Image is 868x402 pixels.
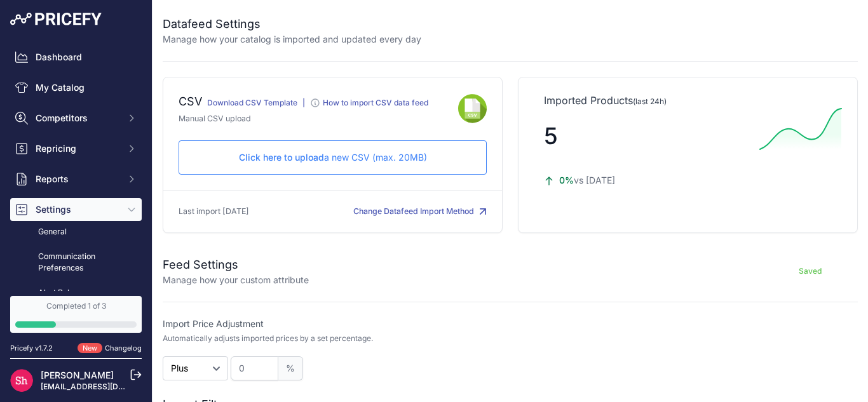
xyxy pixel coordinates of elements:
[10,282,142,304] a: Alert Rules
[105,344,142,352] a: Changelog
[189,151,476,164] p: a new CSV (max. 20MB)
[163,333,373,344] p: Automatically adjusts imported prices by a set percentage.
[179,206,249,218] p: Last import [DATE]
[544,122,558,150] span: 5
[323,98,428,108] div: How to import CSV data feed
[36,142,119,155] span: Repricing
[278,356,303,380] span: %
[10,46,142,69] a: Dashboard
[163,33,421,46] p: Manage how your catalog is imported and updated every day
[10,296,142,333] a: Completed 1 of 3
[36,173,119,185] span: Reports
[41,370,114,380] a: [PERSON_NAME]
[310,100,428,110] a: How to import CSV data feed
[163,274,309,286] p: Manage how your custom attribute
[353,206,487,218] button: Change Datafeed Import Method
[10,198,142,221] button: Settings
[10,246,142,279] a: Communication Preferences
[15,301,137,311] div: Completed 1 of 3
[41,382,173,391] a: [EMAIL_ADDRESS][DOMAIN_NAME]
[179,93,202,113] div: CSV
[163,318,506,330] label: Import Price Adjustment
[633,97,667,106] span: (last 24h)
[10,168,142,191] button: Reports
[239,152,324,163] span: Click here to upload
[10,76,142,99] a: My Catalog
[10,137,142,160] button: Repricing
[10,13,102,25] img: Pricefy Logo
[10,343,53,354] div: Pricefy v1.7.2
[302,98,305,113] div: |
[763,261,858,281] button: Saved
[36,112,119,124] span: Competitors
[179,113,458,125] p: Manual CSV upload
[231,356,278,380] input: 22
[544,174,749,187] p: vs [DATE]
[78,343,102,354] span: New
[163,15,421,33] h2: Datafeed Settings
[559,175,574,185] span: 0%
[10,107,142,130] button: Competitors
[36,203,119,216] span: Settings
[207,98,297,107] a: Download CSV Template
[10,221,142,243] a: General
[544,93,832,108] p: Imported Products
[163,256,309,274] h2: Feed Settings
